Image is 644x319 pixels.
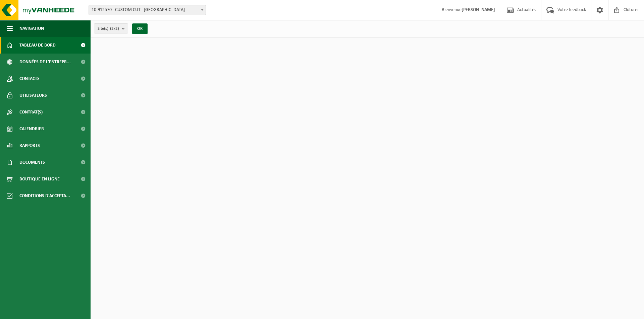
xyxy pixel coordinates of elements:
[19,87,47,104] span: Utilisateurs
[19,37,56,54] span: Tableau de bord
[19,121,44,137] span: Calendrier
[19,20,44,37] span: Navigation
[94,23,128,33] button: Site(s)(2/2)
[98,24,119,34] span: Site(s)
[19,54,71,70] span: Données de l'entrepr...
[132,23,148,34] button: OK
[89,5,206,15] span: 10-912570 - CUSTOM CUT - ANDERLECHT
[19,137,40,154] span: Rapports
[19,154,45,171] span: Documents
[19,171,60,187] span: Boutique en ligne
[19,187,70,204] span: Conditions d'accepta...
[89,5,206,15] span: 10-912570 - CUSTOM CUT - ANDERLECHT
[462,7,495,12] strong: [PERSON_NAME]
[19,104,43,121] span: Contrat(s)
[19,70,40,87] span: Contacts
[110,26,119,31] count: (2/2)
